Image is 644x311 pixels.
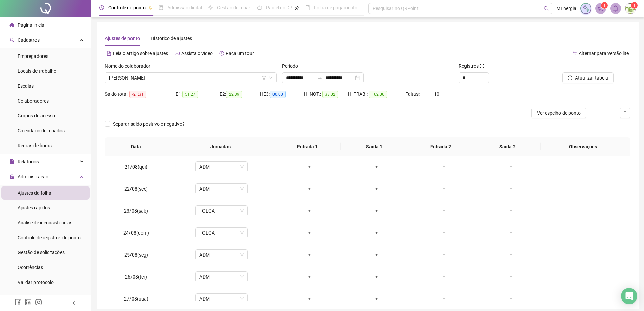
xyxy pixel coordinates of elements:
span: swap-right [317,75,323,81]
span: down [269,76,273,80]
span: to [317,75,323,81]
span: 26/08(ter) [125,274,147,280]
span: Colaboradores [18,98,49,104]
img: sparkle-icon.fc2bf0ac1784a2077858766a79e2daf3.svg [582,5,590,12]
th: Entrada 2 [407,137,474,156]
span: ADM [199,294,244,304]
span: home [9,23,14,27]
span: linkedin [25,299,32,306]
div: - [550,273,590,281]
span: file [9,159,14,164]
div: + [416,207,472,215]
div: HE 3: [260,90,304,98]
div: + [349,185,405,193]
span: ADM [199,162,244,172]
div: HE 1: [172,90,216,98]
div: + [416,273,472,281]
span: file-done [159,5,163,10]
span: Alternar para versão lite [579,51,629,56]
span: Página inicial [18,22,45,28]
span: Painel do DP [266,5,292,10]
span: Separar saldo positivo e negativo? [110,120,187,128]
span: 27/08(qua) [124,296,148,302]
div: + [483,273,540,281]
div: + [281,185,338,193]
img: 32526 [625,3,636,14]
div: + [349,273,405,281]
span: search [544,6,549,11]
span: Leia o artigo sobre ajustes [113,51,168,56]
span: Regras de horas [18,143,52,148]
span: book [305,5,310,10]
div: + [281,251,338,259]
span: upload [622,110,628,116]
span: pushpin [295,6,299,10]
label: Período [282,62,303,70]
span: 1 [633,3,636,8]
div: - [550,251,590,259]
span: pushpin [148,6,152,10]
div: Saldo total: [105,90,172,98]
span: sun [208,5,213,10]
span: dashboard [257,5,262,10]
span: Validar protocolo [18,280,54,285]
span: Faltas: [405,91,421,97]
div: + [416,163,472,171]
sup: 1 [601,2,608,9]
div: + [416,229,472,237]
span: youtube [175,51,180,56]
span: 10 [434,91,439,97]
div: + [281,295,338,303]
span: Locais de trabalho [18,68,56,74]
span: Ajustes da folha [18,190,51,196]
span: Atualizar tabela [575,74,608,82]
span: filter [262,76,266,80]
label: Nome do colaborador [105,62,155,70]
span: 25/08(seg) [124,252,148,258]
span: ADM [199,184,244,194]
div: + [349,229,405,237]
span: facebook [15,299,22,306]
th: Jornadas [167,137,274,156]
div: + [281,273,338,281]
span: Folha de pagamento [314,5,357,10]
span: ADM [199,250,244,260]
span: 1 [603,3,606,8]
span: Administração [18,174,48,179]
th: Saída 2 [474,137,541,156]
span: ADM [199,272,244,282]
span: Ajustes rápidos [18,205,50,210]
span: Histórico de ajustes [151,36,192,41]
span: history [219,51,224,56]
th: Saída 1 [341,137,407,156]
span: Ocorrências [18,265,43,270]
span: swap [572,51,577,56]
div: H. TRAB.: [348,90,405,98]
span: Cadastros [18,37,40,43]
div: + [349,207,405,215]
span: Empregadores [18,53,48,59]
div: - [550,185,590,193]
span: 33:02 [322,91,338,98]
div: - [550,207,590,215]
div: H. NOT.: [304,90,348,98]
span: Ver espelho de ponto [537,109,581,117]
span: 23/08(sáb) [124,208,148,214]
span: Calendário de feriados [18,128,65,133]
span: Controle de registros de ponto [18,235,81,240]
span: notification [598,5,604,12]
span: reload [568,75,572,80]
span: Faça um tour [226,51,254,56]
div: + [483,185,540,193]
span: Controle de ponto [108,5,146,10]
span: 162:06 [369,91,387,98]
span: Gestão de férias [217,5,251,10]
span: Observações [546,143,620,150]
sup: Atualize o seu contato no menu Meus Dados [631,2,638,9]
div: + [349,295,405,303]
span: 21/08(qui) [125,164,147,170]
span: user-add [9,38,14,42]
div: + [349,251,405,259]
div: + [416,185,472,193]
th: Entrada 1 [274,137,341,156]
